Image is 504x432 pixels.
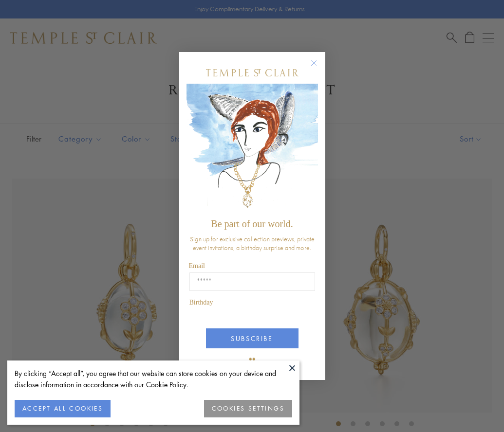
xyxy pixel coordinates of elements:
span: Email [189,262,205,270]
button: ACCEPT ALL COOKIES [15,400,111,417]
img: c4a9eb12-d91a-4d4a-8ee0-386386f4f338.jpeg [187,84,318,214]
span: Be part of our world. [211,218,293,229]
span: Birthday [189,299,213,306]
input: Email [189,272,315,291]
img: Temple St. Clair [206,69,299,76]
button: SUBSCRIBE [206,328,299,348]
button: Close dialog [313,62,325,74]
span: Sign up for exclusive collection previews, private event invitations, a birthday surprise and more. [190,234,315,252]
img: TSC [243,351,262,370]
div: By clicking “Accept all”, you agree that our website can store cookies on your device and disclos... [15,368,292,390]
button: COOKIES SETTINGS [204,400,292,417]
